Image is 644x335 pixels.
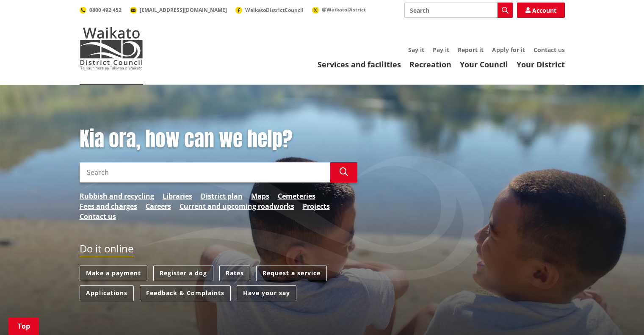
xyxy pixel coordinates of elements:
a: Say it [408,46,424,54]
h1: Kia ora, how can we help? [80,127,357,152]
a: [EMAIL_ADDRESS][DOMAIN_NAME] [130,6,227,14]
a: Recreation [409,59,451,69]
a: Careers [146,201,171,211]
input: Search input [80,162,330,183]
span: WaikatoDistrictCouncil [245,6,304,14]
a: Request a service [256,266,327,281]
a: Services and facilities [318,59,401,69]
a: Projects [303,201,330,211]
a: Contact us [80,211,116,221]
a: District plan [201,191,243,201]
a: Maps [251,191,269,201]
a: Feedback & Complaints [140,285,231,301]
a: Fees and charges [80,201,137,211]
span: [EMAIL_ADDRESS][DOMAIN_NAME] [140,6,227,14]
a: Account [517,3,565,18]
span: @WaikatoDistrict [322,6,366,13]
a: Applications [80,285,134,301]
a: Make a payment [80,266,147,281]
a: Cemeteries [278,191,315,201]
a: Report it [458,46,484,54]
a: @WaikatoDistrict [312,6,366,13]
a: 0800 492 452 [80,6,122,14]
a: Apply for it [492,46,525,54]
a: Top [8,317,39,335]
h2: Do it online [80,243,133,257]
a: WaikatoDistrictCouncil [235,6,304,14]
input: Search input [404,3,513,18]
img: Waikato District Council - Te Kaunihera aa Takiwaa o Waikato [80,27,143,69]
a: Your Council [460,59,508,69]
a: Register a dog [153,266,213,281]
a: Current and upcoming roadworks [180,201,294,211]
a: Contact us [533,46,565,54]
a: Your District [517,59,565,69]
a: Pay it [433,46,449,54]
a: Libraries [163,191,192,201]
a: Rubbish and recycling [80,191,154,201]
a: Have your say [237,285,296,301]
span: 0800 492 452 [89,6,122,14]
a: Rates [219,266,250,281]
